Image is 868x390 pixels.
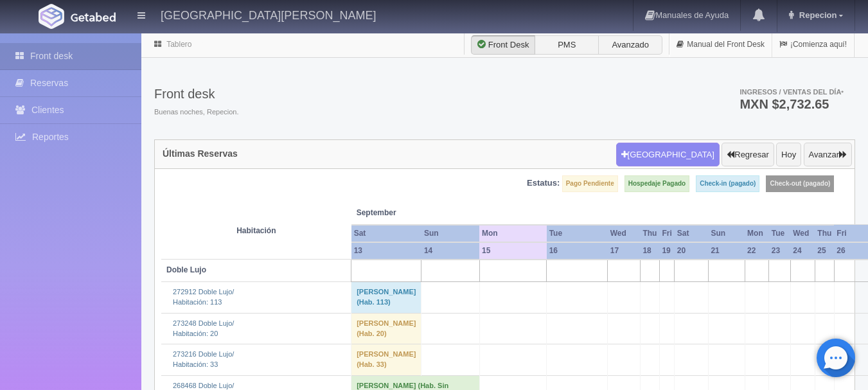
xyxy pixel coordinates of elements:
[608,225,641,242] th: Wed
[790,242,815,260] th: 24
[776,143,801,167] button: Hoy
[173,350,234,368] a: 273216 Doble Lujo/Habitación: 33
[745,242,769,260] th: 22
[173,288,234,306] a: 272912 Doble Lujo/Habitación: 113
[527,177,560,190] label: Estatus:
[479,225,547,242] th: Mon
[740,88,844,96] span: Ingresos / Ventas del día
[71,12,116,22] img: Getabed
[740,98,844,111] h3: MXN $2,732.65
[479,242,547,260] th: 15
[790,225,815,242] th: Wed
[608,242,641,260] th: 17
[640,225,659,242] th: Thu
[669,32,772,57] a: Manual del Front Desk
[675,242,709,260] th: 20
[659,242,674,260] th: 19
[173,319,234,337] a: 273248 Doble Lujo/Habitación: 20
[772,32,854,57] a: ¡Comienza aquí!
[351,313,421,344] td: [PERSON_NAME] (Hab. 20)
[547,242,608,260] th: 16
[421,225,479,242] th: Sun
[708,225,745,242] th: Sun
[351,344,421,375] td: [PERSON_NAME] (Hab. 33)
[166,265,206,274] b: Doble Lujo
[351,282,421,313] td: [PERSON_NAME] (Hab. 113)
[154,87,238,101] h3: Front desk
[804,143,852,167] button: Avanzar
[163,149,238,159] h4: Últimas Reservas
[640,242,659,260] th: 18
[357,208,474,218] span: September
[766,175,834,192] label: Check-out (pagado)
[598,35,662,55] label: Avanzado
[166,40,191,49] a: Tablero
[351,225,421,242] th: Sat
[535,35,599,55] label: PMS
[769,242,790,260] th: 23
[39,4,64,29] img: Getabed
[708,242,745,260] th: 21
[616,143,720,167] button: [GEOGRAPHIC_DATA]
[675,225,709,242] th: Sat
[351,242,421,260] th: 13
[659,225,674,242] th: Fri
[471,35,535,55] label: Front Desk
[161,6,376,22] h4: [GEOGRAPHIC_DATA][PERSON_NAME]
[236,226,276,235] strong: Habitación
[815,242,834,260] th: 25
[769,225,790,242] th: Tue
[154,107,238,118] span: Buenas noches, Repecion.
[547,225,608,242] th: Tue
[696,175,759,192] label: Check-in (pagado)
[722,143,774,167] button: Regresar
[815,225,834,242] th: Thu
[421,242,479,260] th: 14
[562,175,618,192] label: Pago Pendiente
[796,10,837,20] span: Repecion
[624,175,689,192] label: Hospedaje Pagado
[745,225,769,242] th: Mon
